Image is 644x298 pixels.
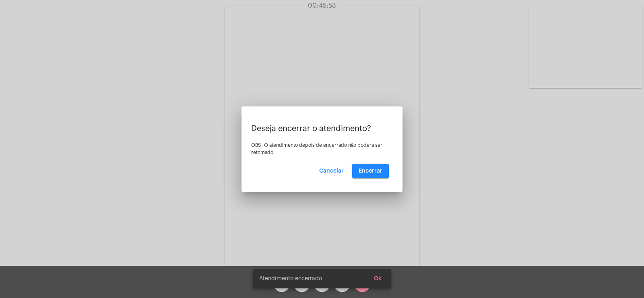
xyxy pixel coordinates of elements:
[374,276,382,281] span: Ok
[251,143,382,155] span: OBS: O atendimento depois de encerrado não poderá ser retomado.
[319,168,344,174] span: Cancelar
[259,275,322,283] span: Atendimento encerrado
[313,164,350,178] button: Cancelar
[308,2,336,9] span: 00:45:53
[359,168,382,174] span: Encerrar
[251,124,393,133] p: Deseja encerrar o atendimento?
[352,164,389,178] button: Encerrar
